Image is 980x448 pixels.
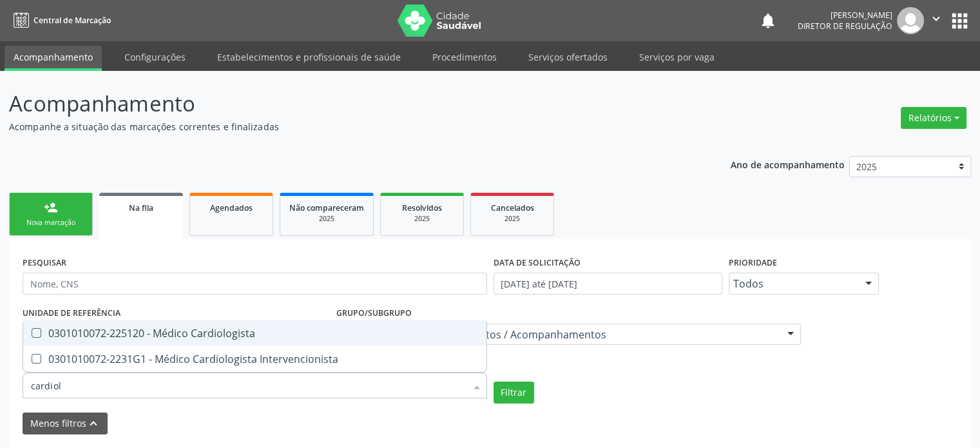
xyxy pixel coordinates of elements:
span: Central de Marcação [34,15,111,26]
label: DATA DE SOLICITAÇÃO [494,253,581,273]
span: Agendados [210,202,253,213]
div: 0301010072-2231G1 - Médico Cardiologista Intervencionista [31,354,479,364]
p: Ano de acompanhamento [731,156,845,172]
div: 2025 [480,214,544,224]
i:  [929,12,943,26]
span: 03.01 - Consultas / Atendimentos / Acompanhamentos [341,328,774,341]
a: Central de Marcação [9,10,111,31]
p: Acompanhamento [9,88,682,120]
span: Cancelados [491,202,534,213]
a: Estabelecimentos e profissionais de saúde [208,46,410,68]
div: [PERSON_NAME] [798,10,892,21]
a: Procedimentos [423,46,506,68]
input: Selecionar procedimentos [31,373,466,398]
div: 0301010072-225120 - Médico Cardiologista [31,328,479,338]
span: Resolvidos [402,202,442,213]
label: Grupo/Subgrupo [336,304,412,324]
i: keyboard_arrow_up [86,416,101,431]
span: Todos [733,277,853,290]
span: Diretor de regulação [798,21,892,32]
div: person_add [44,200,58,215]
img: img [897,7,924,34]
div: 2025 [289,214,364,224]
label: UNIDADE DE REFERÊNCIA [23,304,120,324]
button: Filtrar [494,382,534,404]
label: Prioridade [729,253,777,273]
button: Menos filtroskeyboard_arrow_up [23,413,108,435]
button: apps [948,10,971,32]
a: Configurações [115,46,195,68]
button: notifications [759,12,777,30]
button:  [924,7,948,34]
a: Acompanhamento [5,46,102,71]
p: Acompanhe a situação das marcações correntes e finalizadas [9,120,682,133]
button: Relatórios [901,107,966,129]
span: Na fila [129,202,153,213]
input: Selecione um intervalo [494,273,722,295]
span: Não compareceram [289,202,364,213]
input: Nome, CNS [23,273,487,295]
div: Nova marcação [19,218,83,228]
div: 2025 [390,214,454,224]
a: Serviços ofertados [519,46,617,68]
a: Serviços por vaga [630,46,724,68]
label: PESQUISAR [23,253,66,273]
